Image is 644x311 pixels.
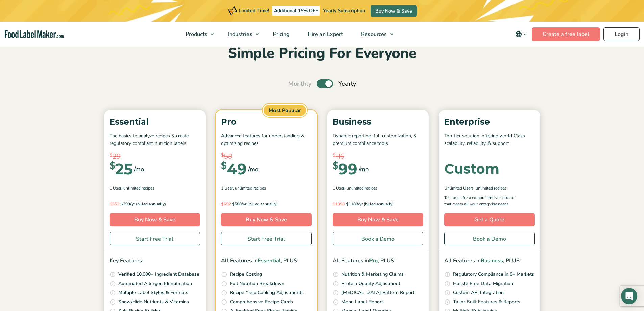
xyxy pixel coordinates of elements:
span: /mo [134,164,144,174]
span: Unlimited Users [444,185,474,191]
div: 99 [333,161,357,176]
p: The basics to analyze recipes & create regulatory compliant nutrition labels [110,132,200,148]
span: , Unlimited Recipes [344,185,378,191]
a: Buy Now & Save [333,213,423,226]
span: Hire an Expert [306,30,344,38]
p: Verified 10,000+ Ingredient Database [118,271,199,278]
a: Start Free Trial [221,232,312,245]
span: 116 [336,151,344,161]
a: Book a Demo [444,232,535,245]
p: Hassle Free Data Migration [453,280,513,287]
p: All Features in , PLUS: [221,257,312,265]
p: Regulatory Compliance in 8+ Markets [453,271,534,278]
a: Buy Now & Save [221,213,312,226]
span: Pro [369,257,378,264]
span: Resources [359,30,387,38]
p: All Features in , PLUS: [333,257,423,265]
span: Products [184,30,208,38]
a: Industries [219,22,262,47]
p: Comprehensive Recipe Cards [230,298,293,306]
span: Business [481,257,503,264]
p: 588/yr (billed annually) [221,201,312,207]
a: Pricing [264,22,297,47]
a: Create a free label [532,27,600,41]
del: 352 [110,201,119,207]
a: Book a Demo [333,232,423,245]
span: Most Popular [263,104,307,117]
p: Advanced features for understanding & optimizing recipes [221,132,312,148]
p: Pro [221,115,312,128]
span: 1 User [333,185,344,191]
h2: Simple Pricing For Everyone [101,44,544,63]
span: Industries [226,30,253,38]
span: /mo [359,164,369,174]
span: Yearly Subscription [323,7,365,14]
span: $ [333,161,338,170]
p: Talk to us for a comprehensive solution that meets all your enterprise needs [444,195,522,207]
p: Automated Allergen Identification [118,280,192,287]
span: Limited Time! [239,7,269,14]
span: 1 User [221,185,233,191]
p: Recipe Yield Cooking Adjustments [230,289,304,296]
span: $ [120,201,123,206]
a: Hire an Expert [299,22,351,47]
p: [MEDICAL_DATA] Pattern Report [341,289,414,296]
label: Toggle [317,79,333,88]
p: Essential [110,115,200,128]
span: $ [110,161,115,170]
div: Custom [444,162,499,176]
a: Buy Now & Save [110,213,200,226]
del: 1398 [333,201,345,207]
span: $ [110,151,113,159]
span: $ [221,201,224,206]
div: 49 [221,161,247,176]
p: 1188/yr (billed annually) [333,201,423,207]
span: $ [232,201,235,206]
p: All Features in , PLUS: [444,257,535,265]
p: Recipe Costing [230,271,262,278]
span: 29 [113,151,121,161]
p: 299/yr (billed annually) [110,201,200,207]
span: $ [346,201,349,206]
p: Business [333,115,423,128]
a: Resources [352,22,397,47]
span: $ [333,201,335,206]
del: 692 [221,201,231,207]
p: Dynamic reporting, full customization, & premium compliance tools [333,132,423,148]
p: Custom API Integration [453,289,504,296]
span: $ [333,151,336,159]
span: , Unlimited Recipes [474,185,507,191]
p: Nutrition & Marketing Claims [341,271,404,278]
p: Full Nutrition Breakdown [230,280,284,287]
span: /mo [248,164,258,174]
div: Open Intercom Messenger [621,288,637,304]
p: Enterprise [444,115,535,128]
p: Show/Hide Nutrients & Vitamins [118,298,189,306]
span: Essential [258,257,281,264]
span: $ [110,201,112,206]
p: Menu Label Report [341,298,383,306]
p: Top-tier solution, offering world Class scalability, reliability, & support [444,132,535,148]
span: Monthly [288,79,311,88]
span: , Unlimited Recipes [233,185,266,191]
p: Tailor Built Features & Reports [453,298,520,306]
span: , Unlimited Recipes [121,185,154,191]
span: 1 User [110,185,121,191]
span: Yearly [338,79,356,88]
a: Start Free Trial [110,232,200,245]
span: Additional 15% OFF [272,6,320,16]
p: Multiple Label Styles & Formats [118,289,188,296]
span: 58 [224,151,232,161]
span: $ [221,161,227,170]
a: Products [177,22,217,47]
span: $ [221,151,224,159]
p: Key Features: [110,257,200,265]
div: 25 [110,161,133,176]
a: Login [603,27,640,41]
span: Pricing [271,30,290,38]
a: Buy Now & Save [371,5,417,17]
p: Protein Quality Adjustment [341,280,400,287]
a: Get a Quote [444,213,535,226]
